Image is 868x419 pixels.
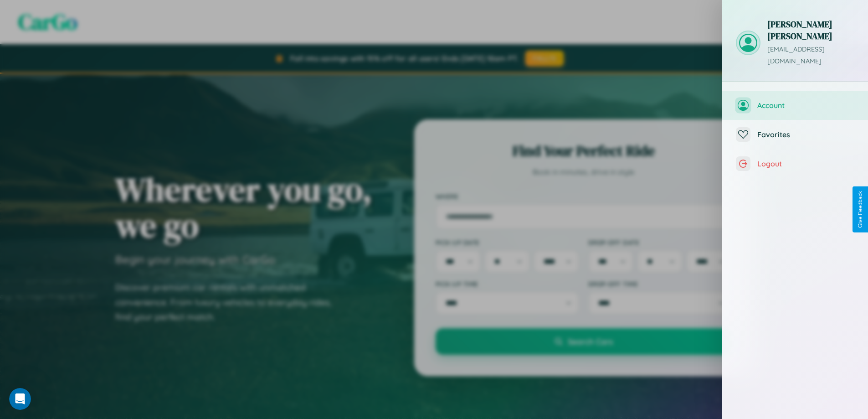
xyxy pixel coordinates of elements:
[767,18,854,42] h3: [PERSON_NAME] [PERSON_NAME]
[722,91,868,120] button: Account
[722,149,868,178] button: Logout
[767,44,854,67] p: [EMAIL_ADDRESS][DOMAIN_NAME]
[757,101,854,110] span: Account
[722,120,868,149] button: Favorites
[9,388,31,410] iframe: Intercom live chat
[757,159,854,168] span: Logout
[757,130,854,139] span: Favorites
[857,191,863,228] div: Give Feedback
